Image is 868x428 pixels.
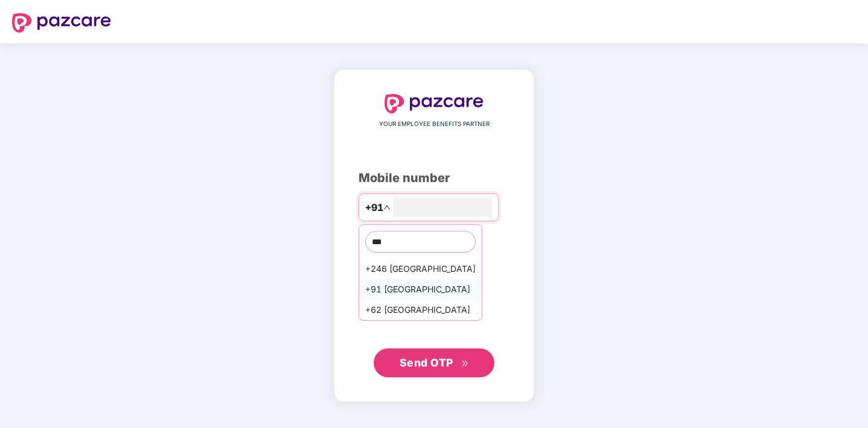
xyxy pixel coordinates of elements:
[374,348,494,377] button: Send OTPdouble-right
[359,169,509,187] div: Mobile number
[359,300,482,320] div: +62 [GEOGRAPHIC_DATA]
[385,94,483,113] img: logo
[400,356,453,369] span: Send OTP
[461,360,469,368] span: double-right
[365,200,383,215] span: +91
[359,259,482,279] div: +246 [GEOGRAPHIC_DATA]
[359,279,482,300] div: +91 [GEOGRAPHIC_DATA]
[12,13,111,33] img: logo
[383,204,391,211] span: up
[379,119,490,129] span: YOUR EMPLOYEE BENEFITS PARTNER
